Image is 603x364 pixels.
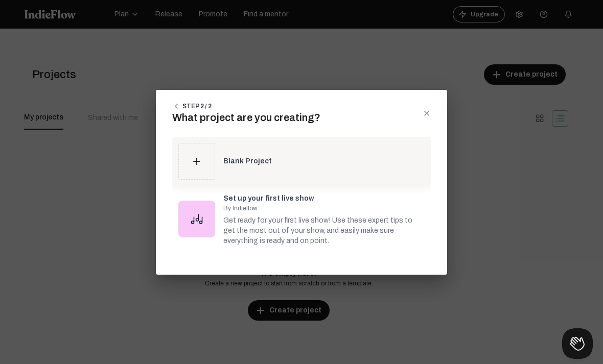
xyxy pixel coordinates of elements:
[192,157,201,166] mat-icon: add
[172,110,320,123] span: What project are you creating?
[223,205,258,212] span: By Indieflow
[223,212,425,246] div: Get ready for your first live show! Use these expert tips to get the most out of your show, and e...
[562,328,593,359] iframe: Toggle Customer Support
[182,102,212,110] div: STEP 2 / 2
[423,109,431,117] div: close dialog
[223,195,314,202] span: Set up your first live show
[223,156,425,166] div: Blank Project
